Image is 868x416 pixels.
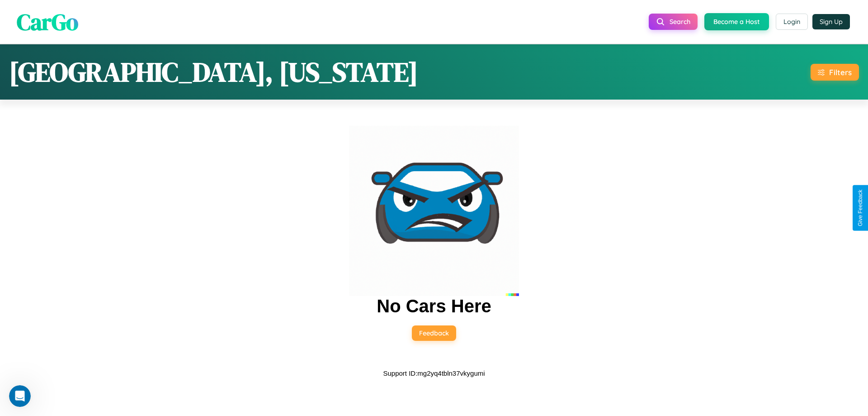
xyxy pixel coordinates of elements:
button: Feedback [412,325,456,341]
button: Sign Up [812,14,850,29]
button: Become a Host [704,13,769,30]
span: CarGo [17,6,78,37]
iframe: Intercom live chat [9,385,31,407]
button: Search [649,14,698,30]
button: Filters [811,64,859,81]
div: Give Feedback [857,190,863,226]
span: Search [670,18,690,26]
h2: No Cars Here [377,296,491,316]
button: Login [776,14,808,30]
h1: [GEOGRAPHIC_DATA], [US_STATE] [9,53,418,91]
img: car [349,126,519,296]
p: Support ID: mg2yq4tbln37vkygumi [383,367,485,379]
div: Filters [829,67,852,77]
